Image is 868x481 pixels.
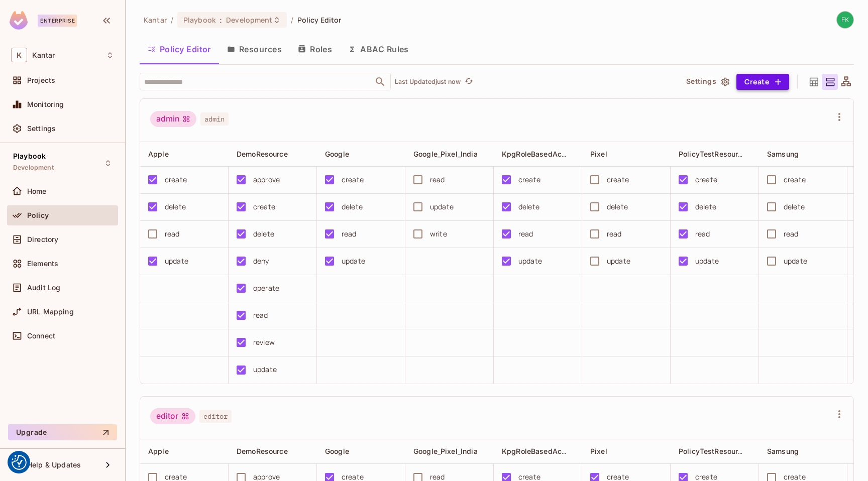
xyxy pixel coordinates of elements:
[695,174,717,185] div: create
[518,228,533,239] div: read
[518,201,539,212] div: delete
[226,15,272,25] span: Development
[27,100,64,108] span: Monitoring
[27,332,55,340] span: Connect
[253,174,280,185] div: approve
[140,37,219,62] button: Policy Editor
[253,228,274,239] div: delete
[413,150,478,158] span: Google_Pixel_India
[148,447,169,455] span: Apple
[144,15,167,25] span: the active workspace
[607,174,629,185] div: create
[150,111,196,127] div: admin
[502,149,578,159] span: KpgRoleBasedAccess
[219,37,290,62] button: Resources
[253,364,277,375] div: update
[171,15,173,25] li: /
[10,11,28,30] img: SReyMgAAAABJRU5ErkJggg==
[253,310,268,321] div: read
[342,201,363,212] div: delete
[502,446,578,456] span: KpgRoleBasedAccess
[413,447,478,455] span: Google_Pixel_India
[784,256,807,267] div: update
[253,337,275,348] div: review
[607,201,628,212] div: delete
[11,48,27,62] span: K
[373,75,387,89] button: Open
[297,15,342,25] span: Policy Editor
[291,15,293,25] li: /
[342,174,364,185] div: create
[165,228,180,239] div: read
[463,76,475,88] button: refresh
[342,228,357,239] div: read
[837,12,853,28] img: Fatih Kaygusuz
[695,256,719,267] div: update
[679,446,746,456] span: PolicyTestResource
[679,149,746,159] span: PolicyTestResource
[607,256,630,267] div: update
[518,256,542,267] div: update
[237,150,288,158] span: DemoResource
[12,455,27,470] button: Consent Preferences
[27,211,49,219] span: Policy
[590,150,607,158] span: Pixel
[607,228,622,239] div: read
[695,201,716,212] div: delete
[767,150,799,158] span: Samsung
[150,408,195,424] div: editor
[518,174,540,185] div: create
[430,174,445,185] div: read
[8,424,117,440] button: Upgrade
[13,164,54,172] span: Development
[736,74,789,90] button: Create
[27,235,58,244] span: Directory
[253,283,279,294] div: operate
[148,150,169,158] span: Apple
[27,284,60,292] span: Audit Log
[32,51,55,59] span: Workspace: Kantar
[13,152,46,160] span: Playbook
[340,37,417,62] button: ABAC Rules
[199,410,232,423] span: editor
[784,201,805,212] div: delete
[767,447,799,455] span: Samsung
[430,228,447,239] div: write
[253,201,275,212] div: create
[183,15,215,25] span: Playbook
[342,256,365,267] div: update
[695,228,710,239] div: read
[465,77,473,87] span: refresh
[27,76,55,84] span: Projects
[784,228,799,239] div: read
[430,201,454,212] div: update
[237,447,288,455] span: DemoResource
[590,447,607,455] span: Pixel
[325,150,349,158] span: Google
[27,125,56,133] span: Settings
[27,187,47,195] span: Home
[38,15,77,27] div: Enterprise
[27,260,58,268] span: Elements
[165,256,188,267] div: update
[461,76,475,88] span: Click to refresh data
[682,74,732,90] button: Settings
[290,37,340,62] button: Roles
[325,447,349,455] span: Google
[784,174,806,185] div: create
[253,256,269,267] div: deny
[12,455,27,470] img: Revisit consent button
[395,78,461,86] p: Last Updated just now
[27,461,81,469] span: Help & Updates
[27,308,74,316] span: URL Mapping
[219,16,223,24] span: :
[200,112,229,126] span: admin
[165,174,187,185] div: create
[165,201,186,212] div: delete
